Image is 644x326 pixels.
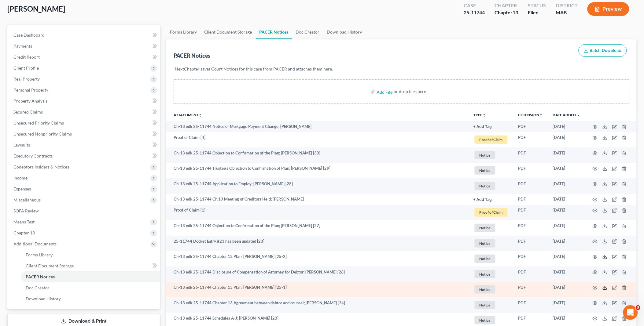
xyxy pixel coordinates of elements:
[474,150,509,160] a: Notice
[513,147,548,163] td: PDF
[166,121,469,132] td: Ch-13 edk 25-11744 Notice of Mortgage Payment Change; [PERSON_NAME]
[590,48,622,53] span: Batch Download
[513,220,548,236] td: PDF
[548,220,585,236] td: [DATE]
[9,129,160,139] a: Unsecured Nonpriority Claims
[13,208,39,213] span: SOFA Review
[201,25,256,39] a: Client Document Storage
[475,208,508,216] span: Proof of Claim
[474,300,509,310] a: Notice
[548,147,585,163] td: [DATE]
[474,196,509,202] a: + Add Tag
[513,297,548,313] td: PDF
[475,270,495,278] span: Notice
[166,236,469,251] td: 25-11744 Docket Entry #23 has been updated [23]
[13,87,48,92] span: Personal Property
[513,9,518,15] span: 13
[166,220,469,236] td: Ch-13 edk 25-11744 Objection to Confirmation of the Plan; [PERSON_NAME] [27]
[548,178,585,194] td: [DATE]
[174,52,211,59] div: PACER Notices
[21,260,160,271] a: Client Document Storage
[548,163,585,179] td: [DATE]
[166,297,469,313] td: Ch-13 edk 25-11744 Chapter 13 Agreement between debtor and counsel; [PERSON_NAME] [24]
[474,181,509,191] a: Notice
[13,175,28,180] span: Income
[9,118,160,129] a: Unsecured Priority Claims
[13,65,39,71] span: Client Profile
[475,316,495,324] span: Notice
[474,254,509,264] a: Notice
[474,198,492,202] button: + Add Tag
[513,163,548,179] td: PDF
[474,269,509,279] a: Notice
[9,150,160,161] a: Executory Contracts
[474,124,509,129] a: + Add Tag
[548,121,585,132] td: [DATE]
[9,139,160,150] a: Lawsuits
[13,109,43,114] span: Secured Claims
[475,224,495,232] span: Notice
[518,113,543,117] a: Extensionunfold_more
[548,205,585,220] td: [DATE]
[587,2,629,16] button: Preview
[474,238,509,248] a: Notice
[495,2,518,9] div: Chapter
[13,98,47,103] span: Property Analysis
[474,135,509,145] a: Proof of Claim
[513,121,548,132] td: PDF
[323,25,366,39] a: Download History
[513,236,548,251] td: PDF
[548,132,585,147] td: [DATE]
[474,125,492,129] button: + Add Tag
[174,113,202,117] a: Attachmentunfold_more
[13,219,35,224] span: Means Test
[579,44,627,57] button: Batch Download
[9,41,160,52] a: Payments
[21,249,160,260] a: Forms Library
[495,9,518,16] div: Chapter
[513,132,548,147] td: PDF
[556,2,578,9] div: District
[548,297,585,313] td: [DATE]
[26,296,61,301] span: Download History
[474,207,509,217] a: Proof of Claim
[474,165,509,176] a: Notice
[26,285,50,290] span: Doc Creator
[553,113,580,117] a: Date Added expand_more
[13,54,40,60] span: Credit Report
[9,30,160,41] a: Case Dashboard
[528,2,546,9] div: Status
[623,305,638,320] iframe: Intercom live chat
[475,301,495,309] span: Notice
[474,113,486,117] button: TYPEunfold_more
[9,52,160,63] a: Credit Report
[394,89,426,95] div: or drop files here
[548,236,585,251] td: [DATE]
[7,4,65,13] span: [PERSON_NAME]
[9,205,160,216] a: SOFA Review
[13,186,31,191] span: Expenses
[513,178,548,194] td: PDF
[474,315,509,325] a: Notice
[166,282,469,297] td: Ch-13 edk 25-11744 Chapter 13 Plan; [PERSON_NAME] [25-1]
[13,164,69,169] span: Codebtors Insiders & Notices
[292,25,323,39] a: Doc Creator
[256,25,292,39] a: PACER Notices
[175,66,628,72] p: NextChapter saves Court Notices for this case from PACER and attaches them here.
[13,153,53,158] span: Executory Contracts
[13,43,32,49] span: Payments
[475,285,495,294] span: Notice
[464,2,485,9] div: Case
[9,107,160,118] a: Secured Claims
[577,114,580,117] i: expand_more
[198,114,202,117] i: unfold_more
[166,25,201,39] a: Forms Library
[475,166,495,175] span: Notice
[513,251,548,266] td: PDF
[166,132,469,147] td: Proof of Claim [4]
[636,305,641,310] span: 3
[166,266,469,282] td: Ch-13 edk 25-11744 Disclosure of Compensation of Attorney for Debtor; [PERSON_NAME] [26]
[13,131,72,136] span: Unsecured Nonpriority Claims
[548,282,585,297] td: [DATE]
[13,230,35,235] span: Chapter 13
